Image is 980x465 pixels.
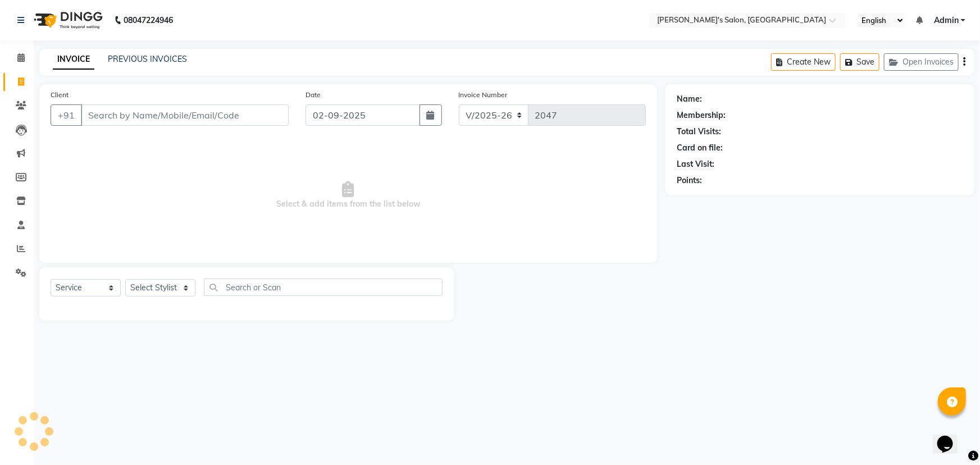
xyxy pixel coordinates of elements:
span: Select & add items from the list below [51,139,646,252]
img: logo [29,4,106,36]
div: Membership: [677,110,726,121]
button: Save [840,53,879,71]
b: 08047224946 [124,4,173,36]
label: Date [306,90,321,100]
label: Invoice Number [459,90,508,100]
div: Points: [677,175,702,186]
div: Name: [677,93,702,105]
a: INVOICE [53,49,94,70]
div: Total Visits: [677,126,721,138]
span: Admin [934,15,959,26]
input: Search or Scan [204,279,443,296]
label: Client [51,90,69,100]
iframe: chat widget [933,420,969,454]
button: Create New [771,53,836,71]
input: Search by Name/Mobile/Email/Code [81,104,289,126]
button: +91 [51,104,82,126]
div: Card on file: [677,142,723,154]
a: PREVIOUS INVOICES [108,54,187,64]
div: Last Visit: [677,158,714,170]
button: Open Invoices [884,53,959,71]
